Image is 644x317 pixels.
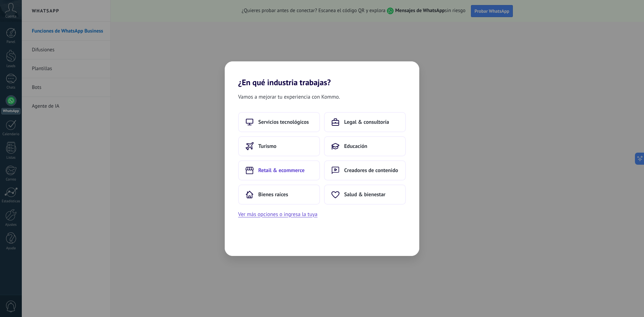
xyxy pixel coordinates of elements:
button: Creadores de contenido [324,160,406,180]
button: Bienes raíces [238,184,320,205]
button: Ver más opciones o ingresa la tuya [238,210,317,219]
span: Creadores de contenido [344,167,398,174]
span: Turismo [258,143,276,150]
button: Salud & bienestar [324,184,406,205]
span: Bienes raíces [258,191,288,198]
h2: ¿En qué industria trabajas? [225,61,419,87]
span: Servicios tecnológicos [258,119,309,125]
span: Educación [344,143,367,150]
button: Servicios tecnológicos [238,112,320,132]
span: Retail & ecommerce [258,167,305,174]
span: Salud & bienestar [344,191,385,198]
button: Educación [324,136,406,156]
button: Turismo [238,136,320,156]
span: Vamos a mejorar tu experiencia con Kommo. [238,93,340,101]
button: Retail & ecommerce [238,160,320,180]
button: Legal & consultoría [324,112,406,132]
span: Legal & consultoría [344,119,389,125]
